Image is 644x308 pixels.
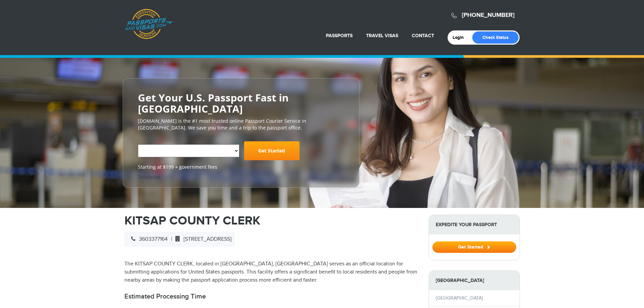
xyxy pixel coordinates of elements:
button: Get Started [432,241,516,253]
a: Login [453,35,469,40]
a: Get Started [244,141,300,160]
a: Get Started [432,244,516,250]
a: Passports & [DOMAIN_NAME] [125,9,173,39]
span: Starting at $199 + government fees [138,164,344,170]
span: [STREET_ADDRESS] [172,236,232,242]
span: 3603377164 [128,236,168,242]
a: Trustpilot [138,174,160,180]
h2: Get Your U.S. Passport Fast in [GEOGRAPHIC_DATA] [138,92,344,114]
div: | [124,232,235,247]
strong: Expedite Your Passport [429,215,520,234]
strong: [GEOGRAPHIC_DATA] [429,271,520,290]
a: Contact [412,33,434,39]
a: [GEOGRAPHIC_DATA] [436,295,483,301]
p: The KITSAP COUNTY CLERK, located in [GEOGRAPHIC_DATA], [GEOGRAPHIC_DATA] serves as an official lo... [124,260,419,284]
a: Check Status [472,31,519,44]
a: Travel Visas [366,33,398,39]
a: [PHONE_NUMBER] [462,11,515,19]
a: Passports [326,33,353,39]
h2: Estimated Processing Time [124,292,419,301]
h1: KITSAP COUNTY CLERK [124,215,419,227]
p: [DOMAIN_NAME] is the #1 most trusted online Passport Courier Service in [GEOGRAPHIC_DATA]. We sav... [138,118,344,131]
